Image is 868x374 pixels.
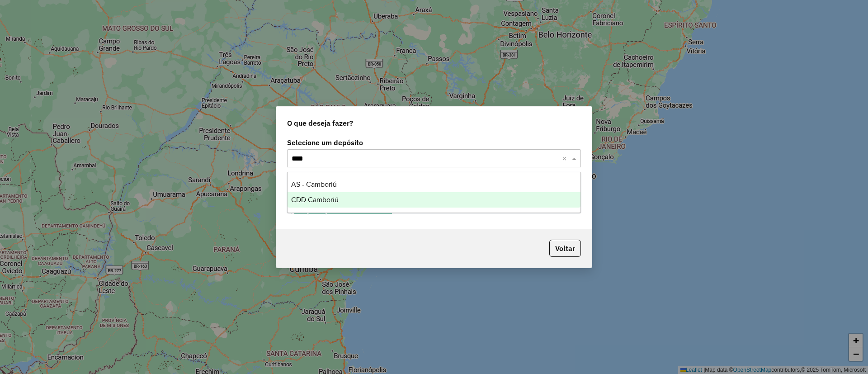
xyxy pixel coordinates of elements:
span: AS - Camboriú [291,180,337,188]
label: Selecione um depósito [287,137,581,148]
button: Voltar [549,240,581,257]
span: O que deseja fazer? [287,118,353,128]
ng-dropdown-panel: Options list [287,172,581,213]
span: Clear all [562,153,570,164]
span: CDD Camboriú [291,196,339,204]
